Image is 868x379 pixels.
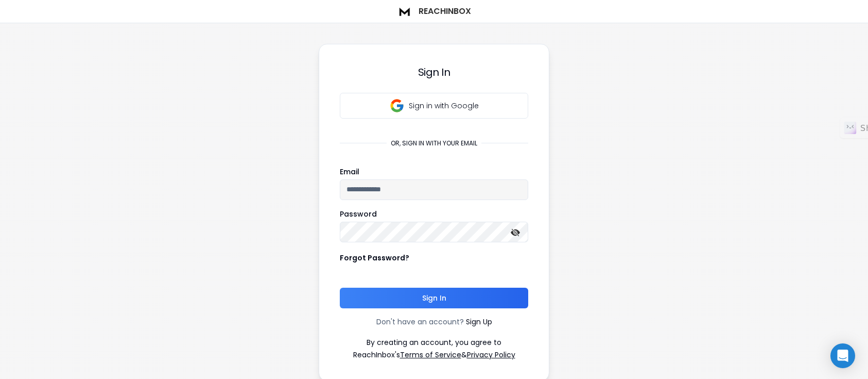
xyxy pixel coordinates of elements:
[830,343,855,368] div: Open Intercom Messenger
[340,65,528,79] h3: Sign In
[340,288,528,308] button: Sign In
[467,350,515,360] a: Privacy Policy
[340,210,377,218] label: Password
[466,317,492,327] a: Sign Up
[397,4,471,19] a: ReachInbox
[367,337,501,348] p: By creating an account, you agree to
[400,350,461,360] a: Terms of Service
[340,93,528,119] button: Sign in with Google
[376,317,464,327] p: Don't have an account?
[419,5,471,18] h1: ReachInbox
[387,139,481,147] p: or, sign in with your email
[397,4,412,19] img: logo
[340,253,409,263] p: Forgot Password?
[409,101,479,111] p: Sign in with Google
[353,350,515,360] p: ReachInbox's &
[340,168,359,175] label: Email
